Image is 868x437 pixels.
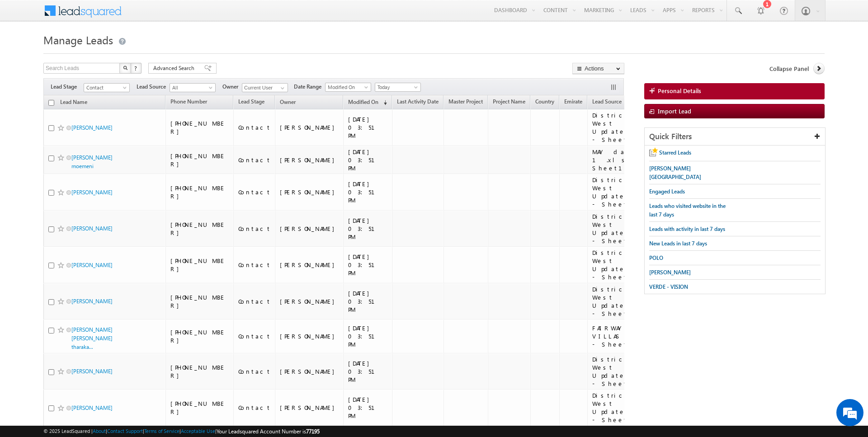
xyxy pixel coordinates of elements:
span: © 2025 LeadSquared | | | | | [43,427,320,436]
div: [DATE] 03:51 PM [348,180,388,204]
a: Contact [84,83,130,92]
div: Contact [238,188,271,196]
div: [DATE] 03:51 PM [348,359,388,384]
div: [DATE] 03:51 PM [348,395,388,420]
span: Owner [222,83,242,91]
a: Personal Details [644,83,825,99]
div: Contact [238,404,271,412]
div: [DATE] 03:51 PM [348,216,388,241]
a: Phone Number [166,97,212,108]
span: Leads with activity in last 7 days [649,226,725,232]
a: [PERSON_NAME] [71,262,113,268]
div: [PERSON_NAME] [280,367,339,376]
span: Emirate [564,98,582,105]
div: FAIRWAY VILLAS .xlsx - Sheet1 [592,324,658,348]
a: All [170,83,216,92]
button: ? [131,63,142,74]
div: [PERSON_NAME] [280,404,339,412]
div: [PERSON_NAME] [280,297,339,305]
div: [PERSON_NAME] [280,225,339,233]
div: District One West Updated.xlsx - Sheet1 [592,176,658,208]
a: [PERSON_NAME] [71,298,113,305]
div: [DATE] 03:51 PM [348,253,388,277]
a: [PERSON_NAME] [PERSON_NAME] tharaka... [71,326,113,350]
span: Lead Stage [238,98,264,105]
div: [PERSON_NAME] [280,188,339,196]
div: [PHONE_NUMBER] [170,119,229,136]
a: [PERSON_NAME] [71,225,113,232]
span: New Leads in last 7 days [649,240,707,247]
div: District One West Updated.xlsx - Sheet1 [592,391,658,424]
div: Contact [238,225,271,233]
a: Contact Support [107,428,143,434]
div: [PHONE_NUMBER] [170,328,229,344]
button: Actions [572,63,624,74]
a: [PERSON_NAME] moemeni [71,154,113,169]
a: About [93,428,106,434]
span: Lead Source [592,98,622,105]
div: [PHONE_NUMBER] [170,399,229,416]
span: [PERSON_NAME] [649,269,691,276]
img: Search [123,66,127,70]
span: Phone Number [170,98,207,105]
a: [PERSON_NAME] [71,368,113,375]
div: District One West Updated.xlsx - Sheet1 [592,212,658,245]
div: Contact [238,156,271,164]
span: Lead Source [137,83,170,91]
span: Modified On [325,83,368,91]
span: VERDE - VISION [649,283,688,290]
span: Lead Stage [51,83,84,91]
span: Advanced Search [153,64,197,72]
span: Owner [280,99,296,105]
span: Starred Leads [659,149,691,156]
span: Manage Leads [43,33,113,47]
span: Country [535,98,554,105]
span: Engaged Leads [649,188,685,195]
div: [DATE] 03:51 PM [348,289,388,314]
span: Master Project [448,98,483,105]
div: [PHONE_NUMBER] [170,184,229,200]
a: Terms of Service [144,428,179,434]
span: Import Lead [658,107,691,115]
div: Quick Filters [645,128,825,146]
span: ? [134,64,138,72]
a: Acceptable Use [181,428,215,434]
div: [PERSON_NAME] [280,156,339,164]
span: Contact [84,84,127,92]
div: [PERSON_NAME] [280,261,339,269]
div: Contact [238,332,271,340]
a: Modified On (sorted descending) [344,97,392,108]
div: Contact [238,297,271,305]
span: (sorted descending) [380,99,387,106]
div: Contact [238,367,271,376]
div: [DATE] 03:51 PM [348,115,388,140]
div: [DATE] 03:51 PM [348,148,388,172]
span: Leads who visited website in the last 7 days [649,202,726,218]
div: District One West Updated.xlsx - Sheet1 [592,249,658,281]
div: MAY data-1.xlsx - Sheet1 [592,148,658,172]
span: Modified On [348,99,378,105]
div: Contact [238,123,271,132]
a: Show All Items [276,84,287,93]
div: [PERSON_NAME] [280,332,339,340]
a: Lead Stage [234,97,269,108]
span: Collapse Panel [769,65,809,73]
div: [PHONE_NUMBER] [170,152,229,168]
span: Your Leadsquared Account Number is [217,428,320,435]
div: [DATE] 03:51 PM [348,324,388,348]
a: [PERSON_NAME] [71,404,113,411]
div: District One West Updated.xlsx - Sheet1 [592,355,658,388]
span: POLO [649,254,663,261]
div: [PHONE_NUMBER] [170,363,229,380]
a: Last Activity Date [392,97,443,108]
div: District One West Updated.xlsx - Sheet1 [592,111,658,144]
div: [PERSON_NAME] [280,123,339,132]
a: [PERSON_NAME] [71,189,113,196]
input: Check all records [48,100,54,106]
span: Date Range [294,83,325,91]
div: [PHONE_NUMBER] [170,221,229,237]
div: [PHONE_NUMBER] [170,293,229,310]
span: Project Name [493,98,525,105]
a: Modified On [325,83,371,92]
a: Master Project [444,97,487,108]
